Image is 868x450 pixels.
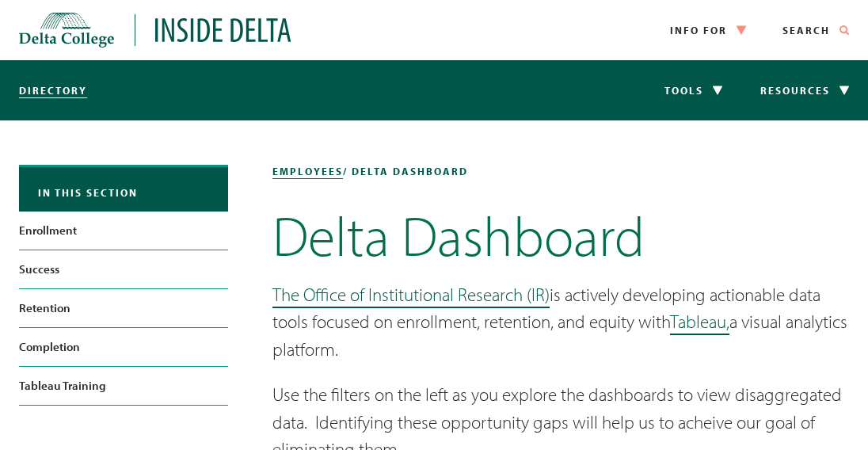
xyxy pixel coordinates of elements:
[19,167,228,212] button: In this section
[343,165,468,177] span: / Delta Dashboard
[19,367,228,405] a: Tableau Training
[272,209,849,262] h1: Delta Dashboard
[741,60,868,120] button: Resources
[19,328,228,366] a: Completion
[19,84,87,97] a: Directory
[272,165,343,177] a: employees
[19,250,228,288] a: Success
[645,60,741,120] button: Tools
[19,289,228,327] a: Retention
[272,281,849,364] p: is actively developing actionable data tools focused on enrollment, retention, and equity with a ...
[19,212,228,250] a: Enrollment
[272,283,550,306] a: The Office of Institutional Research (IR)
[670,310,729,333] a: Tableau,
